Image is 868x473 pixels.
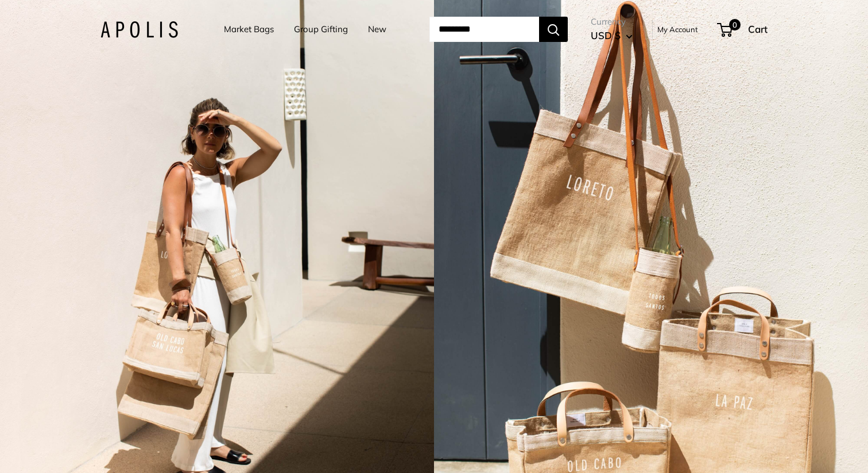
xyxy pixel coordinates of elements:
[591,26,633,45] button: USD $
[100,21,178,38] img: Apolis
[591,29,621,41] span: USD $
[539,17,568,42] button: Search
[729,19,741,30] span: 0
[294,21,348,37] a: Group Gifting
[748,23,768,35] span: Cart
[368,21,386,37] a: New
[224,21,274,37] a: Market Bags
[429,17,539,42] input: Search...
[591,14,633,30] span: Currency
[657,22,698,36] a: My Account
[718,20,768,39] a: 0 Cart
